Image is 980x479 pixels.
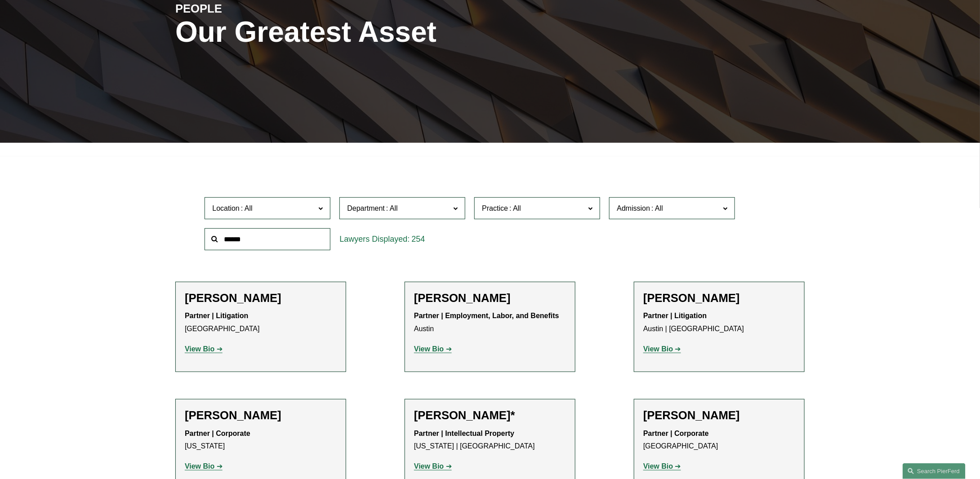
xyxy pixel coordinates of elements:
p: [GEOGRAPHIC_DATA] [185,310,337,336]
a: Search this site [903,463,966,479]
strong: View Bio [414,462,444,470]
strong: Partner | Corporate [185,430,250,437]
a: View Bio [643,462,681,470]
p: [US_STATE] | [GEOGRAPHIC_DATA] [414,427,566,453]
p: Austin [414,310,566,336]
h2: [PERSON_NAME] [643,408,795,422]
p: [US_STATE] [185,427,337,453]
strong: View Bio [185,462,214,470]
a: View Bio [185,345,223,353]
h2: [PERSON_NAME] [185,408,337,422]
h2: [PERSON_NAME] [643,291,795,305]
h2: [PERSON_NAME] [414,291,566,305]
h2: [PERSON_NAME]* [414,408,566,422]
strong: View Bio [414,345,444,353]
strong: View Bio [185,345,214,353]
strong: Partner | Employment, Labor, and Benefits [414,312,559,319]
a: View Bio [185,462,223,470]
span: Location [212,204,240,212]
span: Practice [482,204,508,212]
span: Admission [617,204,650,212]
h4: PEOPLE [175,1,333,16]
h2: [PERSON_NAME] [185,291,337,305]
span: Department [347,204,385,212]
p: [GEOGRAPHIC_DATA] [643,427,795,453]
p: Austin | [GEOGRAPHIC_DATA] [643,310,795,336]
strong: View Bio [643,462,673,470]
strong: View Bio [643,345,673,353]
a: View Bio [643,345,681,353]
span: 254 [411,235,425,244]
a: View Bio [414,462,452,470]
strong: Partner | Corporate [643,430,709,437]
strong: Partner | Litigation [643,312,707,319]
strong: Partner | Litigation [185,312,248,319]
strong: Partner | Intellectual Property [414,430,514,437]
h1: Our Greatest Asset [175,16,595,49]
a: View Bio [414,345,452,353]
